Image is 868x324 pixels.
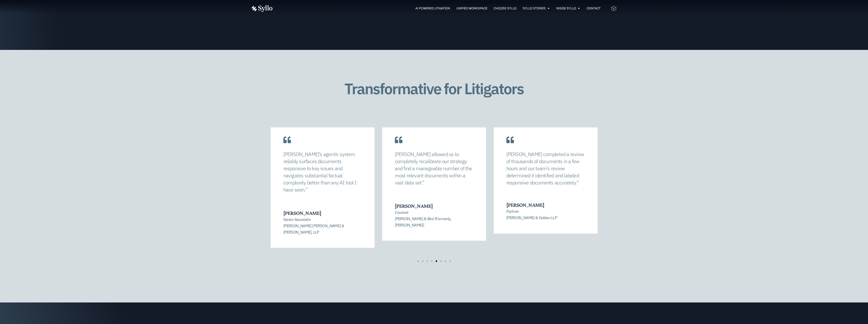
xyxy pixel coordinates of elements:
[494,6,516,11] a: Choose Syllo
[283,210,361,216] h3: [PERSON_NAME]
[506,208,584,221] p: Partner [PERSON_NAME] & Golden LLP
[456,6,487,11] a: Unified Workspace
[431,260,433,262] span: Go to slide 4
[271,127,598,262] div: Carousel
[440,260,442,262] span: Go to slide 6
[445,260,446,262] span: Go to slide 7
[422,260,423,262] span: Go to slide 2
[382,127,486,248] div: 6 / 8
[587,6,601,11] a: Contact
[449,260,451,262] span: Go to slide 8
[417,260,419,262] span: Go to slide 1
[494,127,598,248] div: 7 / 8
[506,202,584,208] h3: [PERSON_NAME]
[283,216,361,235] p: Senior Associate [PERSON_NAME] [PERSON_NAME] & [PERSON_NAME], LLP
[523,6,546,11] a: Syllo Stories
[283,6,601,11] nav: Menu
[427,260,428,262] span: Go to slide 3
[252,5,272,12] img: Vector
[395,209,473,228] p: Counsel [PERSON_NAME] & Bird (Formerly, [PERSON_NAME])
[271,127,375,248] div: 5 / 8
[395,203,473,209] h3: [PERSON_NAME]
[556,6,576,11] a: Inside Syllo
[327,80,541,97] h1: Transformative for Litigators
[506,151,585,186] p: [PERSON_NAME] completed a review of thousands of documents in a few hours and our team’s review d...
[415,6,450,11] a: AI Powered Litigation
[395,151,473,186] p: [PERSON_NAME] allowed us to completely recalibrate our strategy and find a manageable number of t...
[283,151,362,193] p: [PERSON_NAME]’s agentic system reliably surfaces documents responsive to key issues and navigates...
[283,6,601,11] div: Menu Toggle
[436,260,437,262] span: Go to slide 5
